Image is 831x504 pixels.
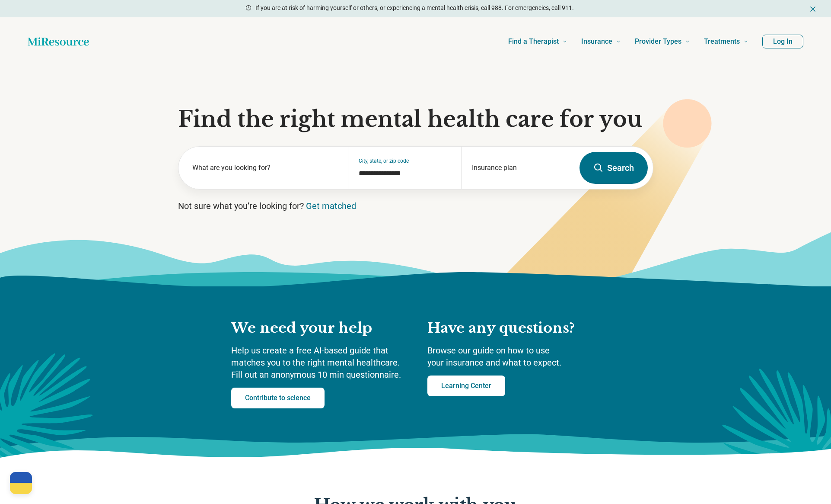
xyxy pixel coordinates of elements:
a: Learning Center [427,376,505,396]
button: Search [579,152,648,184]
a: Find a Therapist [508,24,567,59]
p: Not sure what you’re looking for? [178,200,653,212]
span: Insurance [581,35,612,48]
button: Dismiss [809,3,817,14]
a: Contribute to science [231,388,325,408]
a: Insurance [581,24,621,59]
h1: Find the right mental health care for you [178,106,653,132]
label: What are you looking for? [192,163,338,173]
h2: We need your help [231,319,410,337]
button: Log In [762,35,803,48]
p: If you are at risk of harming yourself or others, or experiencing a mental health crisis, call 98... [255,3,574,13]
a: Treatments [704,24,748,59]
span: Find a Therapist [508,35,559,48]
span: Provider Types [635,35,681,48]
a: Home page [28,33,89,50]
a: Get matched [306,201,356,211]
h2: Have any questions? [427,319,600,337]
p: Help us create a free AI-based guide that matches you to the right mental healthcare. Fill out an... [231,344,410,381]
span: Treatments [704,35,740,48]
p: Browse our guide on how to use your insurance and what to expect. [427,344,600,369]
a: Provider Types [635,24,690,59]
